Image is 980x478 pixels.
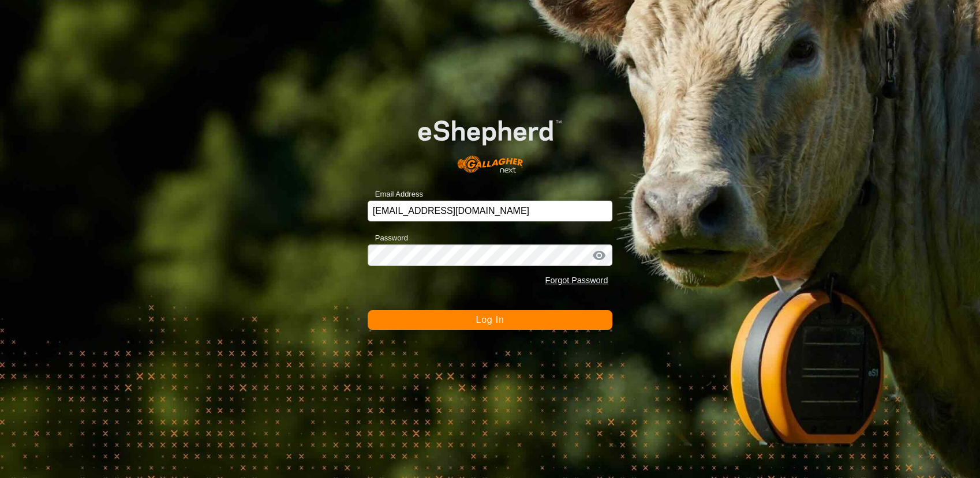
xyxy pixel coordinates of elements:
img: E-shepherd Logo [392,100,588,183]
input: Email Address [368,201,613,221]
a: Forgot Password [545,276,608,285]
span: Log In [476,315,504,325]
label: Email Address [368,189,423,200]
button: Log In [368,310,613,330]
label: Password [368,232,408,244]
